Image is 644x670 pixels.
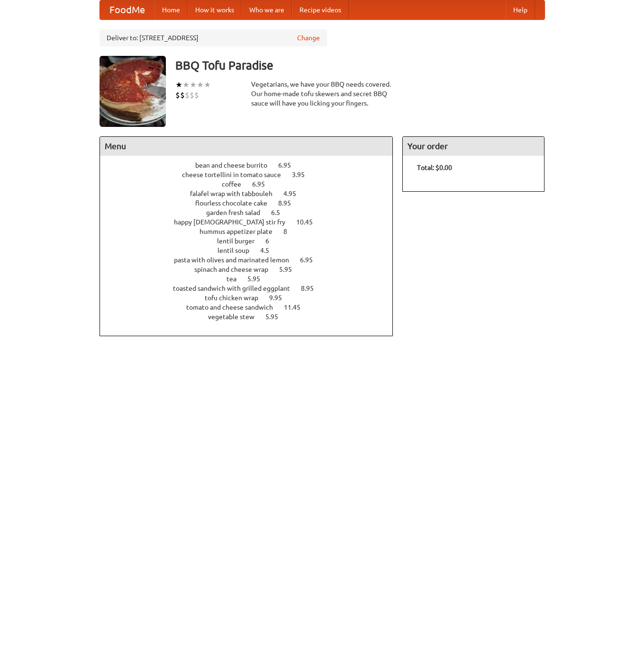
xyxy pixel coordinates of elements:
[175,80,182,90] li: ★
[417,164,452,171] b: Total: $0.00
[200,228,282,235] span: hummus appetizer plate
[204,80,211,90] li: ★
[182,80,190,90] li: ★
[296,218,322,226] span: 10.45
[242,0,292,19] a: Who we are
[278,199,300,207] span: 8.95
[173,285,331,292] a: toasted sandwich with grilled eggplant 8.95
[260,247,279,254] span: 4.5
[194,266,278,273] span: spinach and cheese wrap
[194,90,199,100] li: $
[222,180,251,188] span: coffee
[190,90,194,100] li: $
[188,0,242,19] a: How it works
[297,33,320,43] a: Change
[218,247,287,254] a: lentil soup 4.5
[174,256,299,264] span: pasta with olives and marinated lemon
[251,80,393,108] div: Vegetarians, we have your BBQ needs covered. Our home-made tofu skewers and secret BBQ sauce will...
[100,137,393,156] h4: Menu
[300,256,322,264] span: 6.95
[195,161,308,169] a: bean and cheese burrito 6.95
[301,285,323,292] span: 8.95
[197,80,204,90] li: ★
[206,209,270,216] span: garden fresh salad
[271,209,290,216] span: 6.5
[154,0,188,19] a: Home
[185,90,190,100] li: $
[186,304,282,311] span: tomato and cheese sandwich
[269,294,291,302] span: 9.95
[208,313,296,321] a: vegetable stew 5.95
[180,90,185,100] li: $
[217,237,287,245] a: lentil burger 6
[205,294,299,302] a: tofu chicken wrap 9.95
[186,304,318,311] a: tomato and cheese sandwich 11.45
[173,285,299,292] span: toasted sandwich with grilled eggplant
[265,313,288,321] span: 5.95
[284,304,310,311] span: 11.45
[227,275,278,283] a: tea 5.95
[182,171,290,179] span: cheese tortellini in tomato sauce
[175,56,545,75] h3: BBQ Tofu Paradise
[292,0,349,19] a: Recipe videos
[292,171,314,179] span: 3.95
[283,190,306,197] span: 4.95
[182,171,322,179] a: cheese tortellini in tomato sauce 3.95
[227,275,246,283] span: tea
[175,90,180,100] li: $
[206,209,298,216] a: garden fresh salad 6.5
[279,266,301,273] span: 5.95
[174,218,330,226] a: happy [DEMOGRAPHIC_DATA] stir fry 10.45
[190,190,282,197] span: falafel wrap with tabbouleh
[195,161,277,169] span: bean and cheese burrito
[265,237,279,245] span: 6
[174,256,330,264] a: pasta with olives and marinated lemon 6.95
[218,247,259,254] span: lentil soup
[100,56,166,127] img: angular.jpg
[403,137,544,156] h4: Your order
[195,199,277,207] span: flourless chocolate cake
[174,218,295,226] span: happy [DEMOGRAPHIC_DATA] stir fry
[205,294,268,302] span: tofu chicken wrap
[506,0,535,19] a: Help
[222,180,282,188] a: coffee 6.95
[190,80,197,90] li: ★
[200,228,305,235] a: hummus appetizer plate 8
[190,190,314,197] a: falafel wrap with tabbouleh 4.95
[208,313,264,321] span: vegetable stew
[283,228,297,235] span: 8
[194,266,309,273] a: spinach and cheese wrap 5.95
[247,275,270,283] span: 5.95
[278,161,300,169] span: 6.95
[217,237,264,245] span: lentil burger
[195,199,308,207] a: flourless chocolate cake 8.95
[252,180,274,188] span: 6.95
[100,0,154,19] a: FoodMe
[100,29,327,46] div: Deliver to: [STREET_ADDRESS]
